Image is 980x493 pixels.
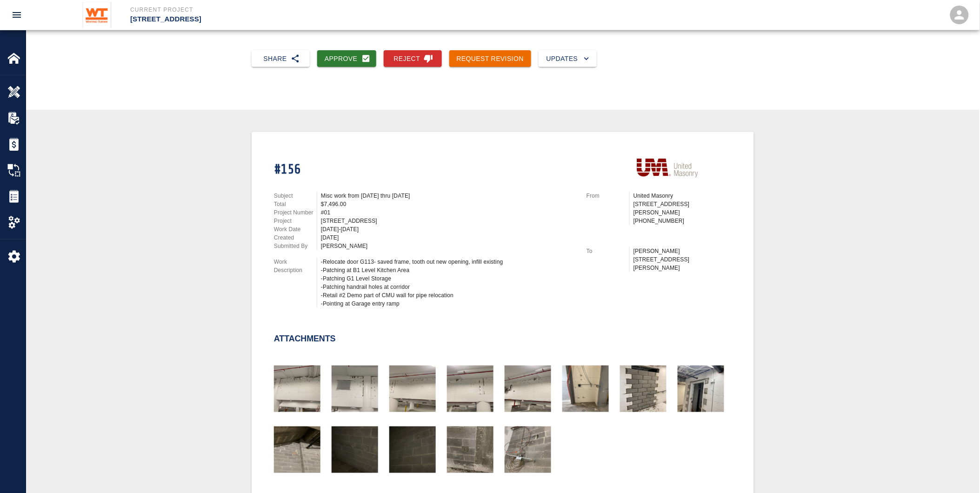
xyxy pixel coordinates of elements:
[274,192,317,200] p: Subject
[447,426,493,473] img: thumbnail
[505,426,551,473] img: thumbnail
[389,426,436,473] img: thumbnail
[332,426,378,473] img: thumbnail
[633,200,732,217] p: [STREET_ADDRESS][PERSON_NAME]
[633,154,702,180] img: United Masonry
[274,334,336,344] h2: Attachments
[633,192,732,200] p: United Masonry
[274,242,317,250] p: Submitted By
[384,50,442,67] button: Reject
[321,225,575,233] div: [DATE]-[DATE]
[274,233,317,242] p: Created
[6,4,28,26] button: open drawer
[587,192,629,200] p: From
[633,247,732,255] p: [PERSON_NAME]
[274,426,320,473] img: thumbnail
[321,258,575,308] div: -Relocate door G113- saved frame, tooth out new opening, infill existing -Patching at B1 Level Ki...
[317,50,376,67] button: Approve
[321,208,575,217] div: #01
[562,366,609,412] img: thumbnail
[82,2,112,28] img: Whiting-Turner
[447,366,493,412] img: thumbnail
[678,366,724,412] img: thumbnail
[587,247,629,255] p: To
[321,192,575,200] div: Misc work from [DATE] thru [DATE]
[274,225,317,233] p: Work Date
[321,217,575,225] div: [STREET_ADDRESS]
[633,255,732,272] p: [STREET_ADDRESS][PERSON_NAME]
[633,217,732,225] p: [PHONE_NUMBER]
[505,366,551,412] img: thumbnail
[274,217,317,225] p: Project
[449,50,532,67] button: Request Revision
[252,50,310,67] button: Share
[620,366,667,412] img: thumbnail
[274,366,320,412] img: thumbnail
[933,448,980,493] iframe: Chat Widget
[130,14,540,25] p: [STREET_ADDRESS]
[321,200,575,208] div: $7,496.00
[332,366,378,412] img: thumbnail
[274,200,317,208] p: Total
[274,208,317,217] p: Project Number
[389,366,436,412] img: thumbnail
[130,6,540,14] p: Current Project
[321,242,575,250] div: [PERSON_NAME]
[274,258,317,274] p: Work Description
[539,50,597,67] button: Updates
[274,162,575,178] h1: #156
[321,233,575,242] div: [DATE]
